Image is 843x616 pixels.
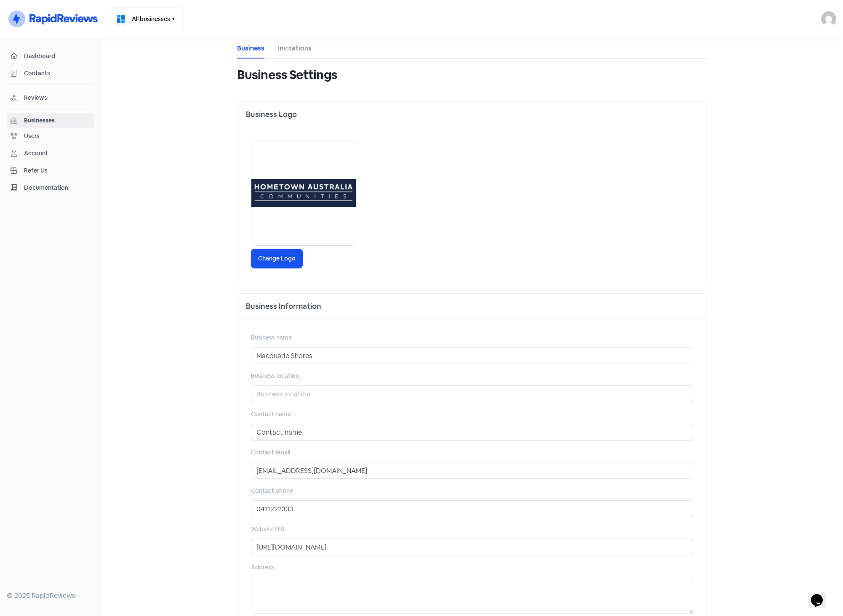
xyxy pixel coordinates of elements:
div: © 2025 RapidReviews [7,591,94,601]
input: Website URL [251,539,693,555]
input: Business location [251,385,693,402]
img: User [821,11,836,27]
span: Documentation [24,183,90,192]
label: Contact name [251,410,291,419]
a: Dashboard [7,48,94,64]
div: Users [24,132,40,141]
label: Contact phone [251,486,293,495]
button: All businesses [108,8,184,30]
a: Invitations [278,43,312,53]
a: Businesses [7,113,94,128]
label: Business location [251,372,299,380]
label: Contact email [251,448,290,457]
input: Contact name [251,424,693,441]
div: Business Information [237,294,707,319]
a: Account [7,146,94,161]
h1: Business Settings [237,61,337,88]
span: Dashboard [24,52,90,61]
input: Contact phone [251,500,693,517]
div: Businesses [24,116,55,125]
a: Reviews [7,90,94,106]
a: Business [237,43,264,53]
label: Business name [251,333,292,342]
input: Business name [251,347,693,364]
div: Account [24,149,48,158]
label: Change Logo [251,249,303,268]
a: Users [7,128,94,144]
input: Contact email [251,462,693,479]
iframe: chat widget [808,582,835,608]
a: Contacts [7,66,94,81]
span: Contacts [24,69,90,78]
label: Address [251,563,274,572]
a: Documentation [7,180,94,196]
div: Business Logo [237,102,707,127]
a: Refer Us [7,163,94,178]
span: Refer Us [24,166,90,175]
span: Reviews [24,93,90,102]
label: Website URL [251,525,286,534]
